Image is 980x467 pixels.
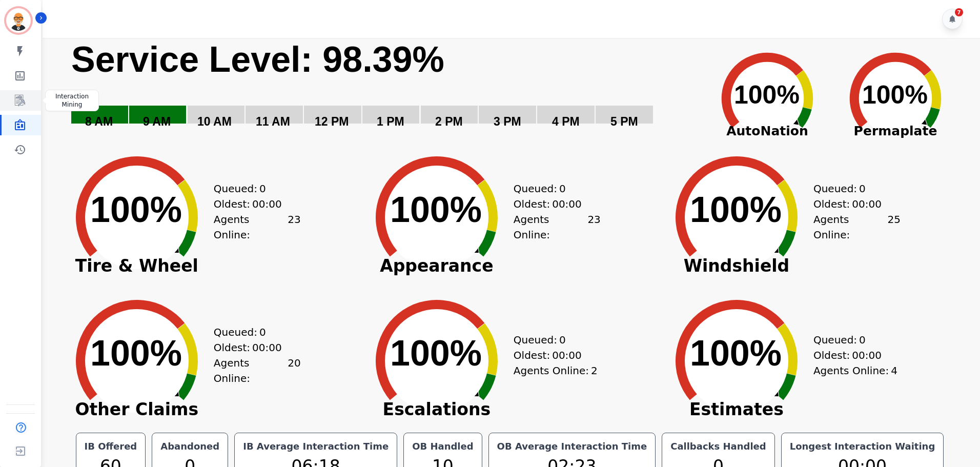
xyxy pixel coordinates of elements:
[214,212,301,242] div: Agents Online:
[813,212,901,242] div: Agents Online:
[214,355,301,386] div: Agents Online:
[214,324,291,340] div: Queued:
[259,324,266,340] span: 0
[90,333,182,373] text: 100%
[90,190,182,230] text: 100%
[559,181,566,196] span: 0
[494,115,521,128] text: 3 PM
[256,115,290,128] text: 11 AM
[559,332,566,348] span: 0
[514,348,590,363] div: Oldest:
[6,8,31,33] img: Bordered avatar
[143,115,171,128] text: 9 AM
[852,196,882,212] span: 00:00
[734,80,800,109] text: 100%
[360,404,514,415] span: Escalations
[85,115,113,128] text: 8 AM
[552,348,582,363] span: 00:00
[703,121,831,141] span: AutoNation
[591,363,598,378] span: 2
[813,332,890,348] div: Queued:
[390,333,482,373] text: 100%
[377,115,404,128] text: 1 PM
[360,261,514,271] span: Appearance
[197,115,232,128] text: 10 AM
[158,439,221,454] div: Abandoned
[315,115,349,128] text: 12 PM
[852,348,882,363] span: 00:00
[514,196,590,212] div: Oldest:
[610,115,638,128] text: 5 PM
[435,115,463,128] text: 2 PM
[859,181,866,196] span: 0
[891,363,897,378] span: 4
[660,404,813,415] span: Estimates
[60,404,214,415] span: Other Claims
[495,439,649,454] div: OB Average Interaction Time
[813,363,901,378] div: Agents Online:
[514,181,590,196] div: Queued:
[660,261,813,271] span: Windshield
[60,261,214,271] span: Tire & Wheel
[859,332,866,348] span: 0
[690,333,782,373] text: 100%
[552,115,580,128] text: 4 PM
[587,212,600,242] span: 23
[83,439,139,454] div: IB Offered
[514,363,601,378] div: Agents Online:
[214,196,291,212] div: Oldest:
[788,439,937,454] div: Longest Interaction Waiting
[887,212,900,242] span: 25
[552,196,582,212] span: 00:00
[288,355,300,386] span: 20
[668,439,768,454] div: Callbacks Handled
[831,121,959,141] span: Permaplate
[813,348,890,363] div: Oldest:
[813,196,890,212] div: Oldest:
[71,39,444,79] text: Service Level: 98.39%
[955,8,963,16] div: 7
[514,332,590,348] div: Queued:
[259,181,266,196] span: 0
[390,190,482,230] text: 100%
[862,80,928,109] text: 100%
[514,212,601,242] div: Agents Online:
[410,439,475,454] div: OB Handled
[70,38,701,143] svg: Service Level: 0%
[214,340,291,355] div: Oldest:
[813,181,890,196] div: Queued:
[214,181,291,196] div: Queued:
[690,190,782,230] text: 100%
[252,196,282,212] span: 00:00
[288,212,300,242] span: 23
[252,340,282,355] span: 00:00
[241,439,391,454] div: IB Average Interaction Time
